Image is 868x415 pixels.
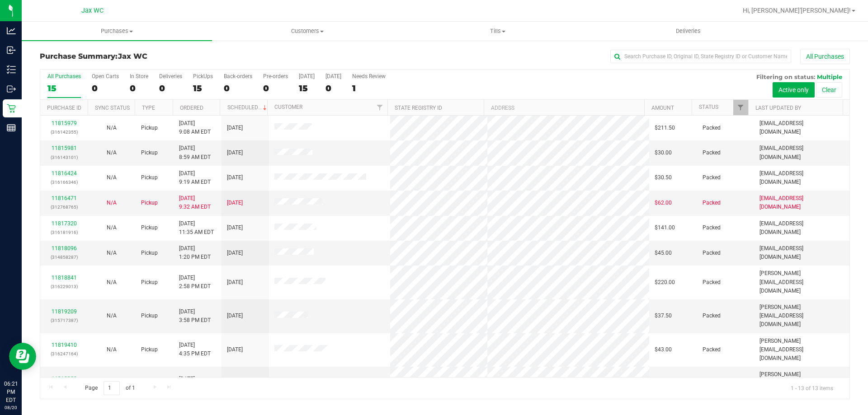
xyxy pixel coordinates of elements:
span: [DATE] [227,199,243,207]
button: N/A [107,173,117,182]
div: 0 [325,83,341,93]
h3: Purchase Summary: [40,52,310,61]
p: (316143101) [46,153,82,162]
span: [PERSON_NAME][EMAIL_ADDRESS][DOMAIN_NAME] [759,269,844,295]
a: 11818096 [52,245,77,252]
button: N/A [107,312,117,320]
span: Pickup [141,345,158,354]
p: (316181916) [46,228,82,237]
span: [DATE] 9:19 AM EDT [179,169,211,187]
div: PickUps [193,73,213,79]
p: (316247164) [46,350,82,358]
span: Not Applicable [107,174,117,181]
button: All Purchases [800,49,850,64]
span: Not Applicable [107,250,117,256]
span: Not Applicable [107,312,117,319]
a: 11819882 [52,376,77,382]
div: 15 [193,83,213,93]
a: Ordered [180,105,203,111]
span: Page of 1 [77,381,142,395]
span: [PERSON_NAME][EMAIL_ADDRESS][DOMAIN_NAME] [759,370,844,396]
span: [DATE] 9:08 AM EDT [179,119,211,136]
span: $43.00 [655,345,672,354]
inline-svg: Outbound [7,84,16,93]
div: Deliveries [159,73,182,79]
span: Pickup [141,124,158,132]
span: Packed [703,124,721,132]
span: 1 - 13 of 13 items [783,381,840,395]
div: 0 [92,83,119,93]
span: Jax WC [81,7,104,14]
p: 08/20 [4,404,18,411]
span: Packed [703,345,721,354]
span: Not Applicable [107,279,117,285]
span: [DATE] [227,224,243,232]
span: [EMAIL_ADDRESS][DOMAIN_NAME] [759,119,844,136]
span: Hi, [PERSON_NAME]'[PERSON_NAME]! [743,7,851,14]
span: [DATE] 4:35 PM EDT [179,341,211,358]
span: [DATE] 2:58 PM EDT [179,274,211,291]
span: $141.00 [655,224,675,232]
span: [DATE] [227,149,243,157]
span: [DATE] 3:58 PM EDT [179,308,211,325]
a: Filter [373,100,387,115]
span: Pickup [141,312,158,320]
a: State Registry ID [395,105,442,111]
span: [EMAIL_ADDRESS][DOMAIN_NAME] [759,219,844,237]
span: Pickup [141,199,158,207]
div: All Purchases [47,73,81,79]
div: 0 [224,83,252,93]
span: $211.50 [655,124,675,132]
inline-svg: Analytics [7,26,16,35]
span: [DATE] [227,312,243,320]
span: $45.00 [655,249,672,257]
span: [EMAIL_ADDRESS][DOMAIN_NAME] [759,144,844,161]
th: Address [484,100,644,116]
span: $62.00 [655,199,672,207]
span: Filtering on status: [756,73,815,80]
div: [DATE] [325,73,341,79]
a: Purchase ID [47,105,81,111]
span: Pickup [141,149,158,157]
button: Clear [816,82,842,98]
p: (315717387) [46,316,82,325]
span: [DATE] 11:35 AM EDT [179,219,214,237]
span: $220.00 [655,278,675,287]
span: Packed [703,278,721,287]
span: Pickup [141,173,158,182]
button: N/A [107,278,117,287]
input: Search Purchase ID, Original ID, State Registry ID or Customer Name... [610,50,791,63]
span: Tills [403,27,592,35]
p: (316166346) [46,178,82,187]
a: 11816471 [52,195,77,201]
span: Packed [703,173,721,182]
span: Packed [703,199,721,207]
span: $37.50 [655,312,672,320]
a: Filter [733,100,748,115]
inline-svg: Retail [7,104,16,113]
a: 11815979 [52,120,77,126]
span: Pickup [141,278,158,287]
span: [PERSON_NAME][EMAIL_ADDRESS][DOMAIN_NAME] [759,337,844,363]
span: Not Applicable [107,346,117,353]
span: [DATE] [227,249,243,257]
p: (312768765) [46,203,82,211]
a: 11817320 [52,220,77,227]
span: [EMAIL_ADDRESS][DOMAIN_NAME] [759,244,844,261]
span: $30.00 [655,149,672,157]
a: Customers [212,22,402,41]
span: [DATE] [227,345,243,354]
a: 11815981 [52,145,77,151]
a: Amount [651,105,674,111]
span: [EMAIL_ADDRESS][DOMAIN_NAME] [759,194,844,211]
a: Tills [402,22,593,41]
span: [DATE] 9:32 AM EDT [179,194,211,211]
button: N/A [107,249,117,257]
div: 1 [352,83,386,93]
div: [DATE] [299,73,315,79]
a: Customer [274,104,302,110]
span: [DATE] [227,124,243,132]
p: (314858287) [46,253,82,261]
span: Pickup [141,224,158,232]
div: Open Carts [92,73,119,79]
